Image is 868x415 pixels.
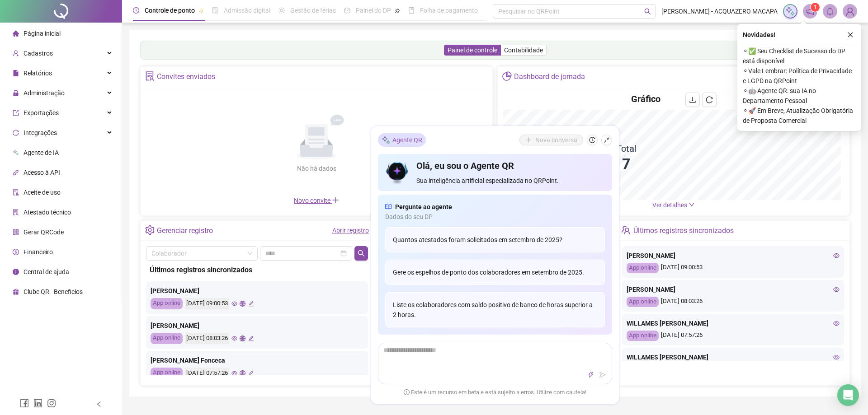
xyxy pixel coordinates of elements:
span: Novidades ! [743,30,775,40]
div: Gere os espelhos de ponto dos colaboradores em setembro de 2025. [385,260,605,285]
span: sync [13,130,19,136]
span: global [240,301,245,307]
div: App online [627,297,659,307]
div: Gerenciar registro [157,223,213,238]
span: notification [806,7,814,15]
div: [DATE] 09:00:53 [627,263,840,273]
span: ⚬ 🚀 Em Breve, Atualização Obrigatória de Proposta Comercial [743,106,856,126]
div: [DATE] 07:57:26 [627,331,840,341]
span: Ver detalhes [652,201,687,209]
span: global [240,370,245,376]
span: Acesso à API [24,169,60,176]
span: 1 [814,4,817,10]
div: App online [627,331,659,341]
span: solution [13,209,19,215]
span: read [385,202,392,212]
div: [PERSON_NAME] [151,286,363,296]
sup: 1 [811,3,820,12]
span: left [96,401,102,407]
div: [PERSON_NAME] [151,321,363,331]
span: download [689,96,696,103]
div: [PERSON_NAME] [627,251,840,261]
span: ⚬ Vale Lembrar: Política de Privacidade e LGPD na QRPoint [743,66,856,86]
span: eye [833,252,840,259]
span: bell [826,7,834,15]
span: audit [13,189,19,196]
span: eye [833,286,840,293]
span: plus [332,196,339,204]
span: eye [833,354,840,360]
span: Central de ajuda [24,268,69,275]
span: file-done [212,7,218,14]
span: Aceite de uso [24,189,61,196]
div: [DATE] 08:03:26 [185,333,229,344]
span: eye [231,336,237,341]
span: global [240,336,245,341]
img: 76527 [843,5,857,18]
span: Dados do seu DP [385,212,605,222]
span: setting [145,225,155,235]
span: edit [248,370,254,376]
span: Agente de IA [24,149,59,156]
span: dashboard [344,7,350,14]
h4: Olá, eu sou o Agente QR [416,159,605,172]
span: Gestão de férias [290,7,336,14]
span: Sua inteligência artificial especializada no QRPoint. [416,176,605,186]
span: exclamation-circle [404,389,410,395]
span: shrink [604,137,610,143]
span: Contabilidade [504,47,543,54]
span: team [621,225,631,235]
span: Painel de controle [448,47,497,54]
div: WILLAMES [PERSON_NAME] [627,352,840,362]
div: Não há dados [275,163,358,173]
span: solution [145,71,155,81]
div: App online [627,263,659,273]
div: [DATE] 07:57:26 [185,368,229,379]
span: clock-circle [133,7,139,14]
span: gift [13,289,19,295]
div: Últimos registros sincronizados [150,264,364,275]
div: Quantos atestados foram solicitados em setembro de 2025? [385,227,605,252]
span: facebook [20,399,29,408]
span: close [847,32,854,38]
span: Integrações [24,129,57,136]
div: [DATE] 08:03:26 [627,297,840,307]
div: Liste os colaboradores com saldo positivo de banco de horas superior a 2 horas. [385,292,605,327]
a: Abrir registro [332,227,369,234]
span: Exportações [24,109,59,117]
span: api [13,169,19,176]
span: Folha de pagamento [420,7,478,14]
div: Dashboard de jornada [514,69,585,84]
span: history [589,137,595,143]
span: eye [231,370,237,376]
span: dollar [13,249,19,255]
button: send [597,369,608,380]
div: Agente QR [378,133,426,147]
span: Este é um recurso em beta e está sujeito a erros. Utilize com cautela! [404,388,586,397]
span: Painel do DP [356,7,391,14]
span: linkedin [33,399,42,408]
div: [PERSON_NAME] Fonceca [151,355,363,365]
span: qrcode [13,229,19,235]
img: sparkle-icon.fc2bf0ac1784a2077858766a79e2daf3.svg [382,135,391,145]
div: [PERSON_NAME] [627,284,840,294]
h4: Gráfico [631,93,660,105]
span: eye [231,301,237,307]
span: pushpin [395,8,400,14]
button: thunderbolt [585,369,596,380]
span: Gerar QRCode [24,228,64,236]
span: ⚬ 🤖 Agente QR: sua IA no Departamento Pessoal [743,86,856,106]
img: sparkle-icon.fc2bf0ac1784a2077858766a79e2daf3.svg [785,6,795,16]
span: Página inicial [24,30,61,37]
div: Open Intercom Messenger [837,384,859,406]
span: Controle de ponto [145,7,195,14]
span: edit [248,301,254,307]
span: info-circle [13,269,19,275]
span: book [408,7,415,14]
span: export [13,110,19,116]
span: search [644,8,651,15]
span: search [358,250,365,257]
span: Admissão digital [224,7,270,14]
span: eye [833,320,840,326]
span: Relatórios [24,70,52,77]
